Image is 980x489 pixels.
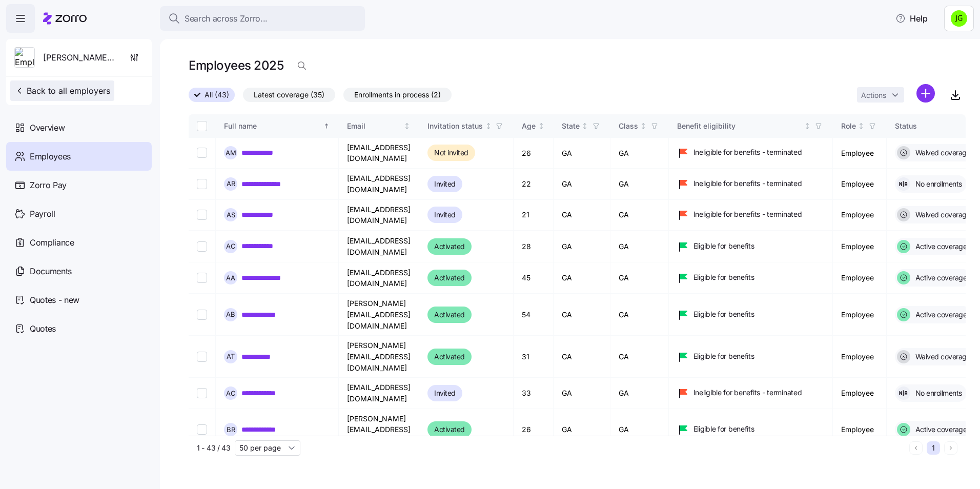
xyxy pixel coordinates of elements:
td: GA [554,262,610,294]
div: Invitation status [427,120,483,132]
td: GA [610,378,669,409]
td: 26 [514,409,554,451]
span: Waived coverage [912,210,971,220]
td: 54 [514,294,554,336]
span: Actions [861,92,886,99]
td: GA [554,138,610,169]
td: 21 [514,200,554,231]
td: 28 [514,231,554,262]
td: GA [610,294,669,336]
span: No enrollments [912,179,962,189]
span: Invited [434,178,456,190]
td: GA [554,200,610,231]
span: Eligible for benefits [693,241,754,251]
span: Invited [434,387,456,399]
div: Not sorted [857,123,865,130]
span: Not invited [434,147,468,159]
td: GA [554,169,610,199]
a: Employees [6,142,152,171]
td: Employee [833,169,887,199]
th: StateNot sorted [554,114,610,138]
div: Full name [224,120,321,132]
div: Not sorted [403,123,411,130]
div: Benefit eligibility [677,120,802,132]
td: [EMAIL_ADDRESS][DOMAIN_NAME] [339,169,419,199]
td: 45 [514,262,554,294]
td: Employee [833,200,887,231]
button: 1 [927,441,940,455]
span: A C [226,390,236,397]
span: Eligible for benefits [693,309,754,319]
td: GA [610,409,669,451]
button: Actions [857,87,904,103]
span: Help [895,12,928,25]
input: Select record 1 [197,148,207,158]
div: Not sorted [485,123,492,130]
span: B R [227,426,235,433]
div: Not sorted [804,123,811,130]
th: Full nameSorted ascending [216,114,339,138]
a: Quotes [6,314,152,343]
th: Invitation statusNot sorted [419,114,514,138]
span: A C [226,243,236,250]
span: [PERSON_NAME] Chevrolet [43,51,117,64]
input: Select record 9 [197,424,207,435]
td: 31 [514,336,554,378]
div: Class [619,120,638,132]
span: Ineligible for benefits - terminated [693,209,802,219]
td: GA [610,200,669,231]
span: Activated [434,240,465,253]
span: Waived coverage [912,148,971,158]
td: GA [554,378,610,409]
th: RoleNot sorted [833,114,887,138]
td: [PERSON_NAME][EMAIL_ADDRESS][DOMAIN_NAME] [339,294,419,336]
td: Employee [833,138,887,169]
span: Activated [434,309,465,321]
td: [EMAIL_ADDRESS][DOMAIN_NAME] [339,378,419,409]
span: Quotes [30,322,56,335]
a: Overview [6,113,152,142]
span: Ineligible for benefits - terminated [693,147,802,157]
td: Employee [833,409,887,451]
span: A T [227,353,235,360]
div: Email [347,120,402,132]
img: Employer logo [15,48,34,68]
th: EmailNot sorted [339,114,419,138]
td: 26 [514,138,554,169]
td: [PERSON_NAME][EMAIL_ADDRESS][DOMAIN_NAME] [339,336,419,378]
span: A S [227,212,235,218]
span: Compliance [30,236,74,249]
a: Documents [6,257,152,286]
span: Latest coverage (35) [254,88,324,101]
span: A M [226,150,236,156]
td: GA [610,336,669,378]
span: Eligible for benefits [693,424,754,434]
a: Compliance [6,228,152,257]
td: GA [554,231,610,262]
span: Search across Zorro... [185,12,268,25]
span: Ineligible for benefits - terminated [693,388,802,398]
span: Overview [30,121,65,134]
span: No enrollments [912,388,962,398]
td: GA [554,294,610,336]
button: Help [887,8,936,29]
input: Select all records [197,121,207,131]
span: Eligible for benefits [693,351,754,361]
span: Activated [434,272,465,284]
input: Select record 2 [197,179,207,189]
td: [EMAIL_ADDRESS][DOMAIN_NAME] [339,231,419,262]
td: GA [610,262,669,294]
span: Ineligible for benefits - terminated [693,178,802,189]
input: Select record 7 [197,352,207,362]
td: GA [610,169,669,199]
input: Select record 8 [197,388,207,398]
td: Employee [833,336,887,378]
input: Select record 4 [197,241,207,252]
td: Employee [833,262,887,294]
img: a4774ed6021b6d0ef619099e609a7ec5 [951,10,967,27]
span: Active coverage [912,241,967,252]
button: Back to all employers [10,80,114,101]
th: AgeNot sorted [514,114,554,138]
span: A A [226,275,235,281]
td: GA [610,138,669,169]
